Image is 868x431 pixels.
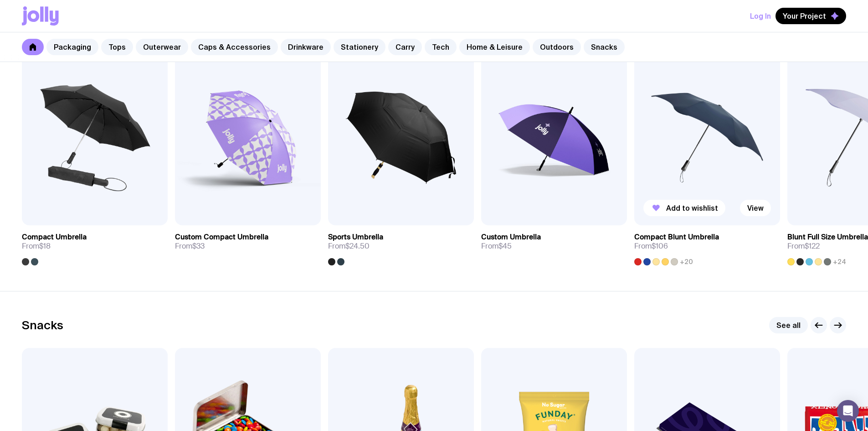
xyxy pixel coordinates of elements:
a: Caps & Accessories [191,39,278,55]
h3: Custom Compact Umbrella [175,233,268,242]
span: $45 [498,241,512,251]
a: Snacks [584,39,625,55]
a: Custom Compact UmbrellaFrom$33 [175,225,321,258]
span: $33 [192,241,205,251]
h3: Blunt Full Size Umbrella [787,233,868,242]
a: Custom UmbrellaFrom$45 [481,225,627,258]
a: Carry [388,39,422,55]
a: Sports UmbrellaFrom$24.50 [328,225,474,265]
h3: Custom Umbrella [481,233,541,242]
span: Add to wishlist [666,203,718,213]
h3: Compact Blunt Umbrella [634,233,719,242]
span: From [22,242,51,251]
a: Compact Blunt UmbrellaFrom$106+20 [634,225,780,265]
span: +24 [833,258,846,265]
span: Your Project [783,11,826,21]
span: $106 [652,241,668,251]
h3: Compact Umbrella [22,233,87,242]
span: From [787,242,820,251]
h2: Snacks [22,318,63,332]
span: $122 [805,241,820,251]
a: Stationery [334,39,385,55]
span: $18 [39,241,51,251]
span: From [328,242,370,251]
a: See all [769,317,808,333]
a: Home & Leisure [459,39,530,55]
a: Outdoors [533,39,581,55]
a: Outerwear [136,39,188,55]
a: Tops [101,39,133,55]
h3: Sports Umbrella [328,233,383,242]
span: +20 [680,258,693,265]
a: Tech [425,39,457,55]
a: Compact UmbrellaFrom$18 [22,225,168,265]
span: From [634,242,668,251]
span: From [175,242,205,251]
a: Packaging [46,39,98,55]
a: View [740,200,771,216]
button: Add to wishlist [643,200,725,216]
div: Open Intercom Messenger [837,400,859,422]
button: Log In [750,8,771,24]
a: Drinkware [281,39,331,55]
span: From [481,242,512,251]
button: Your Project [776,8,846,24]
span: $24.50 [345,241,370,251]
